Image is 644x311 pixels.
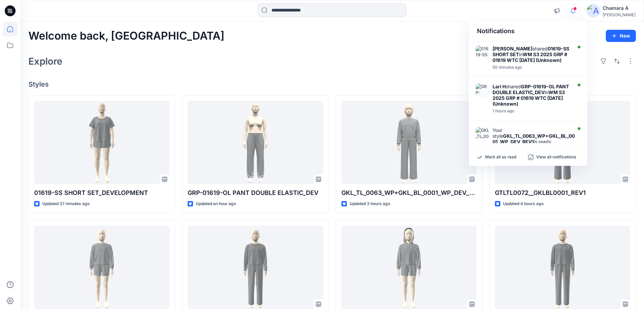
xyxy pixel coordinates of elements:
[503,200,544,207] p: Updated 4 hours ago
[34,226,169,309] a: GKL_TL_0078_WPGKL_BS_0007_WP REV1
[493,109,570,113] div: Monday, August 18, 2025 07:29
[28,30,224,42] h2: Welcome back, [GEOGRAPHIC_DATA]
[493,84,569,95] strong: GRP-01619-OL PANT DOUBLE ELASTIC_DEV
[341,226,477,309] a: GKL_TL_0079_WPGKL_BS_0007_WP REV1
[493,84,506,89] strong: Lari H
[476,84,489,97] img: GRP-01619-OL PANT DOUBLE ELASTIC_DEV
[341,188,477,198] p: GKL_TL_0063_WP+GKL_BL_0001_WP_DEV_REV1
[493,65,570,70] div: Monday, August 18, 2025 08:08
[493,133,575,145] strong: GKL_TL_0063_WP+GKL_BL_0001_WP_DEV_REV1
[493,46,569,57] strong: 01619-SS SHORT SET
[485,154,516,160] p: Mark all as read
[493,84,570,107] div: shared in
[188,101,323,184] a: GRP-01619-OL PANT DOUBLE ELASTIC_DEV
[476,127,489,141] img: GKL_TL_0063_WP+GKL_BL_0001_WP_DEV_REV1
[469,21,587,42] div: Notifications
[493,46,570,63] div: shared in
[28,80,636,88] h4: Styles
[188,188,323,198] p: GRP-01619-OL PANT DOUBLE ELASTIC_DEV
[42,200,90,207] p: Updated 37 minutes ago
[34,101,169,184] a: 01619-SS SHORT SET_DEVELOPMENT
[495,188,630,198] p: GTLTL0072__GKLBL0001_REV1
[34,188,169,198] p: 01619-SS SHORT SET_DEVELOPMENT
[476,46,489,59] img: 01619-SS SHORT SET
[196,200,236,207] p: Updated an hour ago
[493,89,565,107] strong: WM S3 2025 GRP # 01619 WTC [DATE] (Unknown)
[28,56,63,67] h2: Explore
[495,226,630,309] a: GKLTL0072_GKLBL0025_REV1
[493,46,532,51] strong: [PERSON_NAME]
[188,226,323,309] a: GKLTL0072__GKLBL0029_REV1
[493,127,576,145] div: Your style is ready
[603,4,636,12] div: Chamara A
[606,30,636,42] button: New
[350,200,390,207] p: Updated 3 hours ago
[536,154,576,160] p: View all notifications
[587,4,600,18] img: avatar
[341,101,477,184] a: GKL_TL_0063_WP+GKL_BL_0001_WP_DEV_REV1
[603,12,636,17] div: [PERSON_NAME]
[493,51,567,63] strong: WM S3 2025 GRP # 01619 WTC [DATE] (Unknown)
